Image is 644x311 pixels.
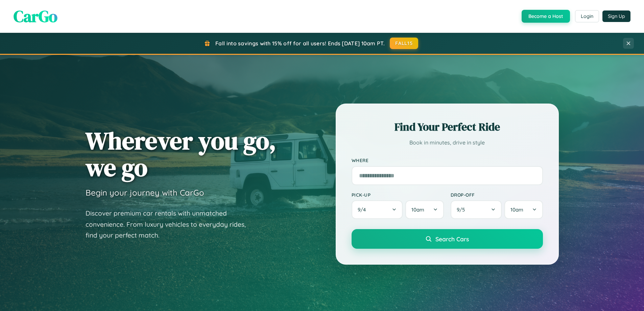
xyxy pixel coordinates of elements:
[352,158,543,163] label: Where
[435,235,469,243] span: Search Cars
[575,10,599,22] button: Login
[602,10,630,22] button: Sign Up
[457,206,468,213] span: 9 / 5
[352,119,543,134] h2: Find Your Perfect Ride
[451,200,502,219] button: 9/5
[352,192,444,198] label: Pick-up
[358,206,369,213] span: 9 / 4
[504,200,543,219] button: 10am
[352,200,403,219] button: 9/4
[390,38,418,49] button: FALL15
[86,187,204,198] h3: Begin your journey with CarGo
[14,5,57,27] span: CarGo
[411,206,424,213] span: 10am
[86,127,276,181] h1: Wherever you go, we go
[352,138,543,148] p: Book in minutes, drive in style
[215,40,385,47] span: Fall into savings with 15% off for all users! Ends [DATE] 10am PT.
[405,200,444,219] button: 10am
[522,10,570,23] button: Become a Host
[86,208,255,241] p: Discover premium car rentals with unmatched convenience. From luxury vehicles to everyday rides, ...
[510,206,523,213] span: 10am
[451,192,543,198] label: Drop-off
[352,229,543,249] button: Search Cars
